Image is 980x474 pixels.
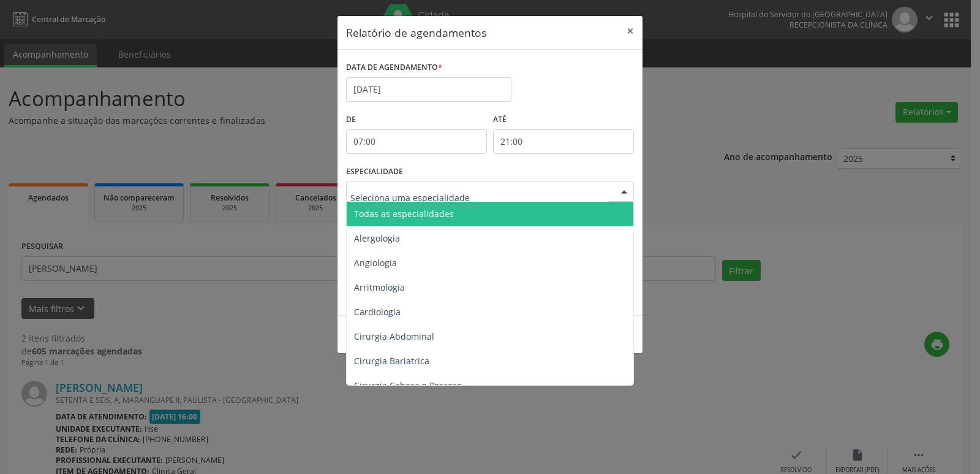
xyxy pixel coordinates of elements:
span: Arritmologia [354,281,405,293]
span: Angiologia [354,257,397,269]
span: Cirurgia Abdominal [354,331,434,342]
input: Selecione o horário inicial [346,129,487,154]
span: Cirurgia Cabeça e Pescoço [354,380,462,391]
label: De [346,110,487,129]
span: Todas as especialidades [354,208,454,220]
span: Alergologia [354,232,400,244]
h5: Relatório de agendamentos [346,25,486,40]
span: Cardiologia [354,306,401,318]
label: ATÉ [493,110,634,129]
input: Selecione uma data ou intervalo [346,77,511,102]
label: ESPECIALIDADE [346,162,403,182]
input: Seleciona uma especialidade [350,185,609,210]
label: DATA DE AGENDAMENTO [346,58,442,77]
input: Selecione o horário final [493,129,634,154]
span: Cirurgia Bariatrica [354,355,429,367]
button: Close [618,16,643,46]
